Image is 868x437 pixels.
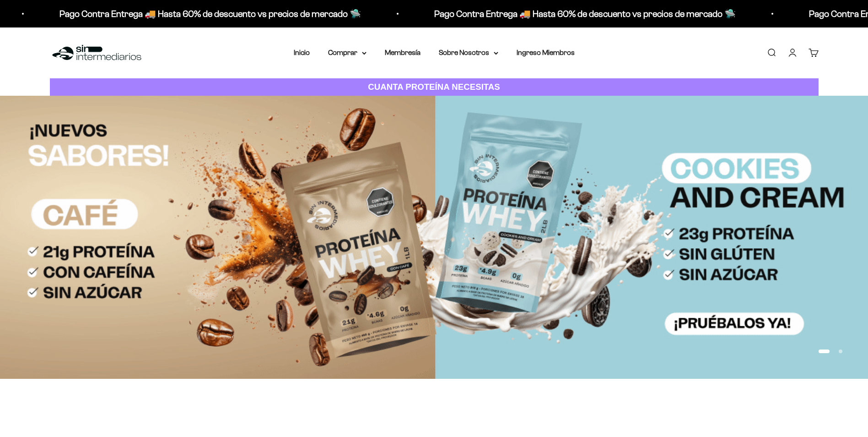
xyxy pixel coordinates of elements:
[328,47,367,59] summary: Comprar
[517,49,575,56] a: Ingreso Miembros
[368,82,500,92] strong: CUANTA PROTEÍNA NECESITAS
[433,6,735,21] p: Pago Contra Entrega 🚚 Hasta 60% de descuento vs precios de mercado 🛸
[439,47,498,59] summary: Sobre Nosotros
[59,6,360,21] p: Pago Contra Entrega 🚚 Hasta 60% de descuento vs precios de mercado 🛸
[50,78,819,96] a: CUANTA PROTEÍNA NECESITAS
[294,49,310,56] a: Inicio
[385,49,421,56] a: Membresía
